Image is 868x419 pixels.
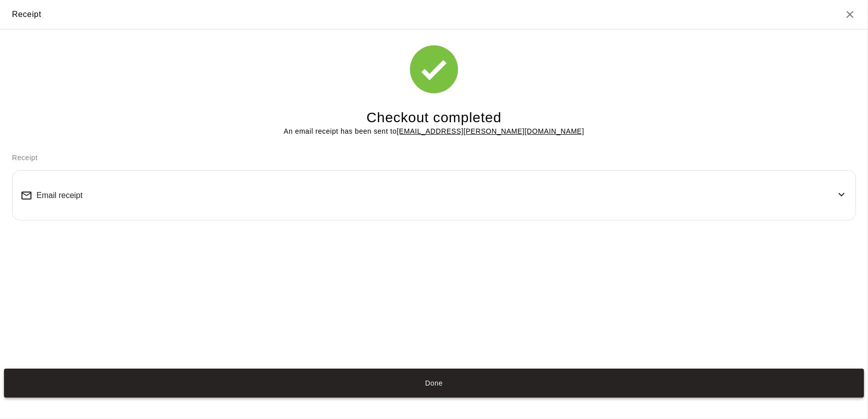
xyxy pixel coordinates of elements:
[397,127,584,135] u: [EMAIL_ADDRESS][PERSON_NAME][DOMAIN_NAME]
[12,153,856,163] p: Receipt
[367,109,501,127] h4: Checkout completed
[844,8,856,20] button: Close
[12,8,41,21] div: Receipt
[284,126,584,137] p: An email receipt has been sent to
[36,191,82,200] span: Email receipt
[4,369,864,398] button: Done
